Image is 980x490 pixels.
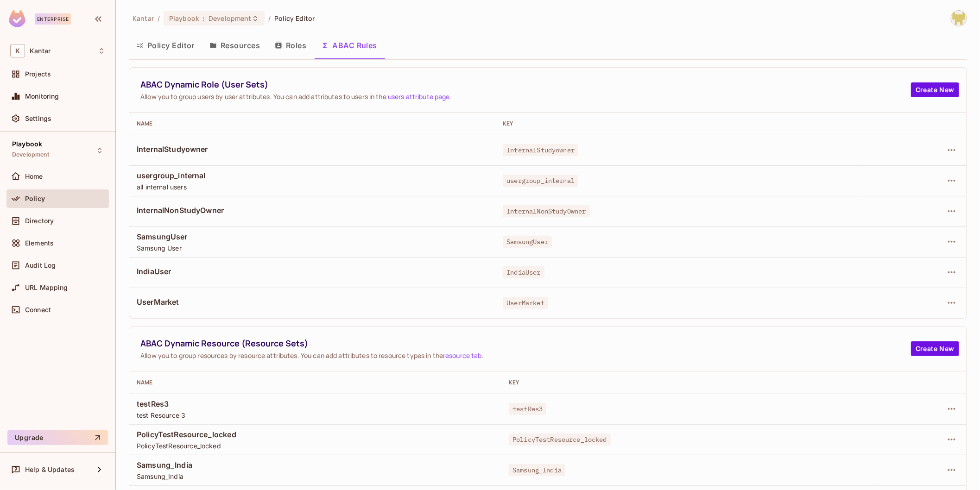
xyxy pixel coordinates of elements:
span: InternalNonStudyOwner [137,205,488,215]
span: testRes3 [509,403,546,415]
span: Settings [25,115,51,122]
button: Roles [267,34,314,57]
div: Enterprise [35,13,71,25]
span: Development [12,151,50,158]
button: Resources [202,34,267,57]
li: / [158,14,160,23]
span: testRes3 [137,399,494,409]
span: SamsungUser [503,236,552,248]
a: users attribute page [388,92,450,101]
a: resource tab [443,351,482,360]
span: Samsung_India [137,472,494,481]
span: Workspace: Kantar [30,47,51,55]
img: SReyMgAAAABJRU5ErkJggg== [9,10,25,27]
span: Connect [25,306,51,314]
span: usergroup_internal [503,175,578,187]
span: Monitoring [25,93,59,100]
div: Name [137,379,494,386]
span: test Resource 3 [137,411,494,420]
span: Allow you to group users by user attributes. You can add attributes to users in the . [140,92,911,101]
button: ABAC Rules [314,34,385,57]
span: Help & Updates [25,466,75,473]
li: / [268,14,271,23]
span: the active workspace [133,14,154,23]
button: Upgrade [7,430,108,445]
span: UserMarket [137,297,488,307]
span: Audit Log [25,262,56,269]
span: Projects [25,70,51,78]
span: IndiaUser [137,266,488,276]
span: PolicyTestResource_locked [137,429,494,440]
button: Create New [911,341,959,356]
span: PolicyTestResource_locked [509,433,611,446]
div: Key [503,120,853,127]
span: ABAC Dynamic Role (User Sets) [140,79,911,90]
div: Name [137,120,488,127]
span: Samsung User [137,244,488,252]
span: Home [25,173,43,180]
span: Development [209,14,251,23]
span: PolicyTestResource_locked [137,441,494,450]
span: Playbook [12,140,42,148]
span: InternalStudyowner [503,144,578,156]
span: Policy Editor [274,14,315,23]
span: IndiaUser [503,266,544,278]
span: ABAC Dynamic Resource (Resource Sets) [140,338,911,349]
span: InternalStudyowner [137,144,488,154]
span: URL Mapping [25,284,68,291]
img: Girishankar.VP@kantar.com [951,11,967,26]
div: Key [509,379,872,386]
button: Create New [911,82,959,97]
span: Elements [25,239,54,247]
span: all internal users [137,182,488,191]
span: InternalNonStudyOwner [503,205,589,217]
span: Playbook [169,14,199,23]
span: Policy [25,195,45,202]
span: : [202,15,205,22]
span: SamsungUser [137,232,488,242]
span: Directory [25,217,54,225]
span: Samsung_India [137,460,494,470]
span: Samsung_India [509,464,565,476]
span: UserMarket [503,297,548,309]
span: usergroup_internal [137,170,488,181]
span: K [10,44,25,57]
span: Allow you to group resources by resource attributes. You can add attributes to resource types in ... [140,351,911,360]
button: Policy Editor [129,34,202,57]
